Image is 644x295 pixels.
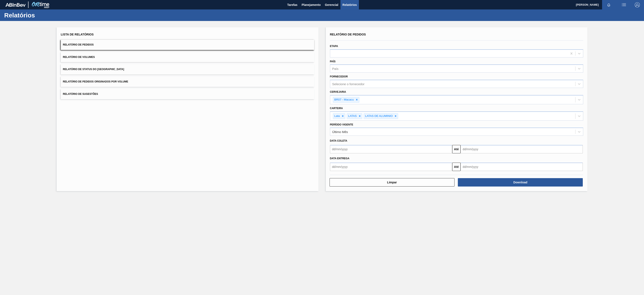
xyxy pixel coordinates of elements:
span: Relatório de Status do [GEOGRAPHIC_DATA] [63,68,124,71]
button: Relatório de Status do [GEOGRAPHIC_DATA] [61,64,314,74]
span: Relatório de Pedidos Originados por Volume [63,80,128,83]
span: Data coleta [330,139,347,142]
label: Etapa [330,45,338,48]
input: dd/mm/yyyy [330,145,452,153]
button: Notificações [602,2,615,8]
div: Lata [333,114,340,119]
span: Relatório de Pedidos [330,33,366,36]
img: Logout [635,2,640,7]
div: Último Mês [332,130,348,134]
button: Limpar [330,178,454,187]
label: Fornecedor [330,75,348,78]
button: Relatório de Pedidos [61,40,314,50]
label: Carteira [330,107,343,110]
div: BR07 - Macacu [333,97,354,102]
div: LATAS DE ALUMINIO [364,114,393,119]
label: País [330,60,336,63]
button: Até [452,145,461,153]
input: dd/mm/yyyy [330,163,452,171]
span: Relatório de Pedidos [63,43,94,46]
span: Data Entrega [330,157,349,160]
span: Relatório de Sugestões [63,93,98,95]
span: Relatórios [343,2,357,7]
span: Gerencial [325,2,338,7]
span: Tarefas [287,2,297,7]
h1: Relatórios [4,13,79,18]
span: Lista de Relatórios [61,33,94,36]
button: Até [452,163,461,171]
img: userActions [621,2,626,7]
label: Cervejaria [330,90,346,93]
input: dd/mm/yyyy [461,145,583,153]
span: Relatório de Volumes [63,56,95,59]
div: LATAS [347,114,357,119]
button: Relatório de Pedidos Originados por Volume [61,77,314,87]
div: País [332,67,339,70]
label: Período Vigente [330,123,353,126]
img: TNhmsLtSVTkK8tSr43FrP2fwEKptu5GPRR3wAAAABJRU5ErkJggg== [5,3,26,7]
button: Relatório de Volumes [61,52,314,62]
button: Relatório de Sugestões [61,89,314,99]
div: Selecione o fornecedor [332,82,365,86]
button: Download [458,178,583,187]
span: Planejamento [302,2,321,7]
input: dd/mm/yyyy [461,163,583,171]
